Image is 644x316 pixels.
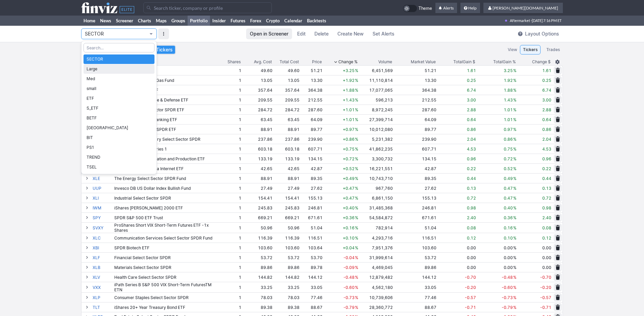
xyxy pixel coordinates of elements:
span: TREND [87,154,151,161]
span: Med [87,75,151,82]
span: PS1 [87,144,151,151]
input: Search… [84,43,154,52]
span: ETF [87,95,151,102]
span: TSEL [87,164,151,171]
span: small [87,85,151,92]
span: BIT [87,134,151,141]
span: S_ETF [87,105,151,112]
span: BETF [87,115,151,121]
span: SECTOR [87,56,151,63]
span: [GEOGRAPHIC_DATA] [87,125,151,131]
span: Large [87,66,151,72]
